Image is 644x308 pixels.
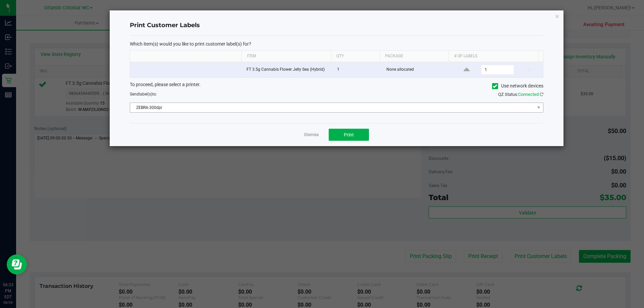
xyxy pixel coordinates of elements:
[130,103,535,112] span: ZEBRA-300dpi
[492,82,543,89] label: Use network devices
[344,132,354,137] span: Print
[125,81,548,91] div: To proceed, please select a printer.
[243,62,333,77] td: FT 3.5g Cannabis Flower Jelly Sea (Hybrid)
[139,92,152,97] span: label(s)
[331,51,380,62] th: Qty
[498,92,543,97] span: QZ Status:
[304,132,319,138] a: Dismiss
[241,51,331,62] th: Item
[382,62,452,77] td: None allocated
[130,92,157,97] span: Send to:
[130,41,543,47] p: Which item(s) would you like to print customer label(s) for?
[380,51,449,62] th: Package
[329,129,369,141] button: Print
[130,21,543,30] h4: Print Customer Labels
[518,92,539,97] span: Connected
[333,62,382,77] td: 1
[7,254,27,274] iframe: Resource center
[449,51,538,62] th: # of labels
